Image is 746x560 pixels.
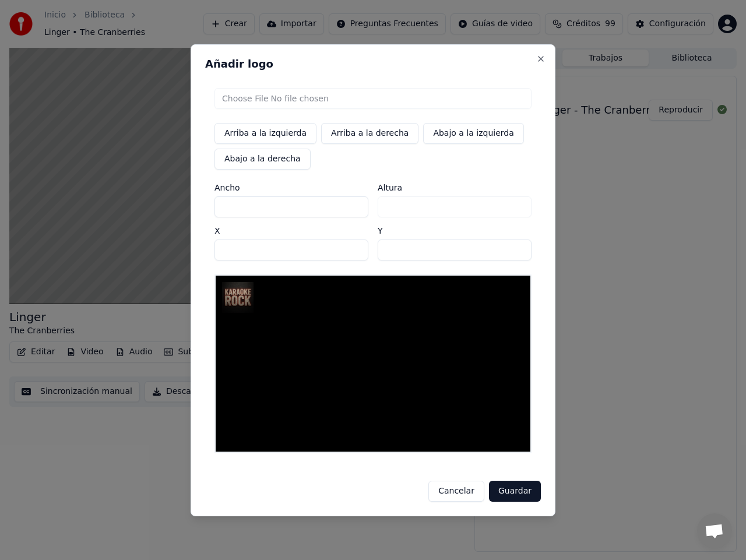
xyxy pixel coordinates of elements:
[205,59,541,69] h2: Añadir logo
[321,123,418,144] button: Arriba a la derecha
[214,149,311,170] button: Abajo a la derecha
[428,481,484,502] button: Cancelar
[378,227,532,235] label: Y
[423,123,523,144] button: Abajo a la izquierda
[214,227,368,235] label: X
[214,123,316,144] button: Arriba a la izquierda
[222,282,253,313] img: Logo
[214,184,368,192] label: Ancho
[378,184,532,192] label: Altura
[489,481,541,502] button: Guardar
